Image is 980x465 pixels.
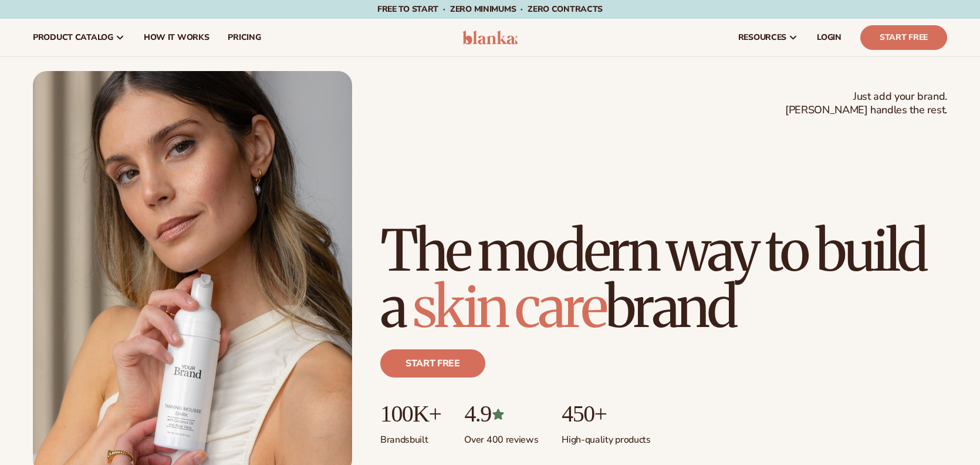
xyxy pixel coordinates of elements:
span: product catalog [33,33,113,42]
a: product catalog [23,19,134,56]
img: logo [462,31,518,45]
span: skin care [413,272,605,342]
a: pricing [218,19,270,56]
p: Over 400 reviews [464,427,538,446]
a: LOGIN [807,19,851,56]
p: High-quality products [562,427,650,446]
span: pricing [228,33,261,42]
p: 450+ [562,401,650,427]
a: Start Free [860,25,947,50]
span: resources [738,33,786,42]
span: LOGIN [817,33,842,42]
span: Free to start · ZERO minimums · ZERO contracts [377,4,603,15]
span: How It Works [144,33,209,42]
p: 100K+ [380,401,441,427]
a: resources [729,19,807,56]
a: Start free [380,349,485,378]
h1: The modern way to build a brand [380,223,947,335]
p: Brands built [380,427,441,446]
a: How It Works [134,19,219,56]
span: Just add your brand. [PERSON_NAME] handles the rest. [785,90,947,117]
p: 4.9 [464,401,538,427]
